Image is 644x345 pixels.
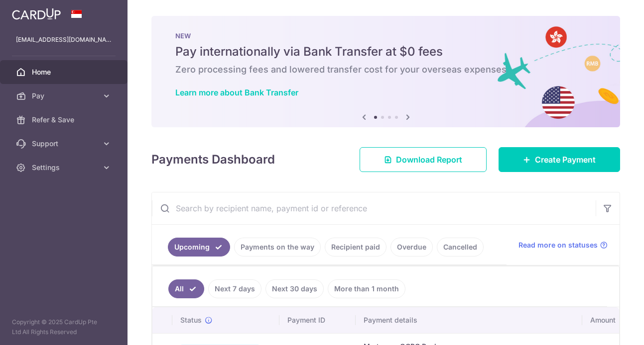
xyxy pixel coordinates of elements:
img: CardUp [12,8,61,20]
a: Next 30 days [265,279,324,298]
a: Payments on the way [234,238,321,257]
th: Payment ID [279,307,356,333]
span: Pay [32,91,98,101]
a: Overdue [390,238,433,257]
a: Recipient paid [325,238,386,257]
a: All [168,279,204,298]
span: Read more on statuses [518,240,598,250]
span: Download Report [396,154,462,166]
h6: Zero processing fees and lowered transfer cost for your overseas expenses [175,64,596,76]
a: Download Report [360,147,487,172]
a: Cancelled [437,238,484,257]
a: Learn more about Bank Transfer [175,87,298,97]
a: Read more on statuses [518,240,608,250]
a: Next 7 days [208,279,261,298]
a: Upcoming [168,238,230,257]
p: [EMAIL_ADDRESS][DOMAIN_NAME] [16,35,112,45]
h5: Pay internationally via Bank Transfer at $0 fees [175,44,596,60]
span: Settings [32,163,98,172]
p: NEW [175,32,596,40]
span: Home [32,67,98,77]
a: Create Payment [499,147,620,172]
img: Bank transfer banner [151,16,620,127]
span: Create Payment [535,154,596,166]
span: Support [32,139,98,149]
h4: Payments Dashboard [151,151,275,169]
th: Payment details [356,307,582,333]
input: Search by recipient name, payment id or reference [152,192,596,224]
span: Status [180,315,202,325]
span: Amount [590,315,616,325]
a: More than 1 month [328,279,405,298]
span: Refer & Save [32,115,98,125]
